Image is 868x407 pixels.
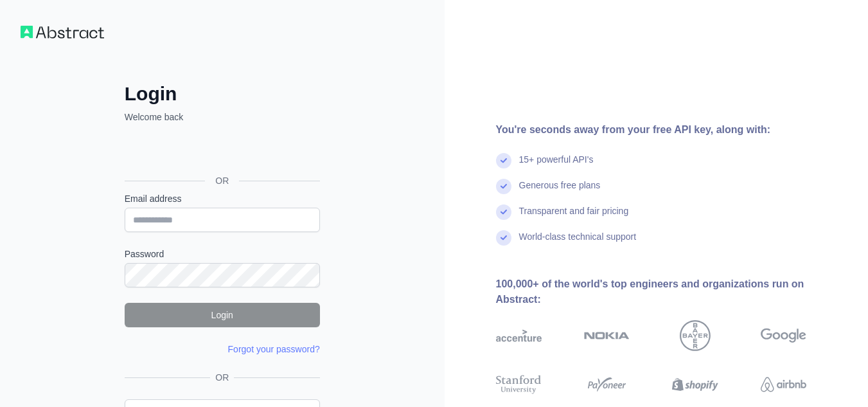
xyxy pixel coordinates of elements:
[519,230,637,256] div: World-class technical support
[496,230,511,246] img: check mark
[210,371,234,384] span: OR
[761,373,806,396] img: airbnb
[496,179,511,194] img: check mark
[125,248,320,260] label: Password
[584,320,630,351] img: nokia
[519,153,594,179] div: 15+ powerful API's
[125,192,320,205] label: Email address
[496,153,511,168] img: check mark
[21,26,104,39] img: Workflow
[125,82,320,105] h2: Login
[205,174,239,187] span: OR
[672,373,718,396] img: shopify
[496,373,542,396] img: stanford university
[496,276,848,307] div: 100,000+ of the world's top engineers and organizations run on Abstract:
[496,122,848,138] div: You're seconds away from your free API key, along with:
[228,344,320,354] a: Forgot your password?
[761,320,806,351] img: google
[125,303,320,327] button: Login
[118,138,324,166] iframe: Google ile Oturum Açma Düğmesi
[680,320,711,351] img: bayer
[584,373,630,396] img: payoneer
[519,179,601,204] div: Generous free plans
[125,111,320,123] p: Welcome back
[496,320,542,351] img: accenture
[496,204,511,220] img: check mark
[519,204,629,230] div: Transparent and fair pricing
